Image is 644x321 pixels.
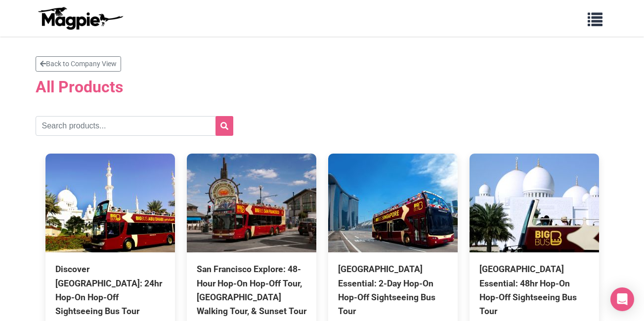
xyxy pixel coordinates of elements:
div: San Francisco Explore: 48-Hour Hop-On Hop-Off Tour, [GEOGRAPHIC_DATA] Walking Tour, & Sunset Tour [197,262,306,318]
div: [GEOGRAPHIC_DATA] Essential: 2-Day Hop-On Hop-Off Sightseeing Bus Tour [338,262,448,318]
img: Singapore Essential: 2-Day Hop-On Hop-Off Sightseeing Bus Tour [328,154,458,252]
h2: All Products [36,78,609,96]
div: Open Intercom Messenger [610,287,634,311]
input: Search products... [36,116,233,136]
img: San Francisco Explore: 48-Hour Hop-On Hop-Off Tour, Chinatown Walking Tour, & Sunset Tour [187,154,316,252]
div: Discover [GEOGRAPHIC_DATA]: 24hr Hop-On Hop-Off Sightseeing Bus Tour [55,262,165,318]
img: Abu Dhabi Essential: 48hr Hop-On Hop-Off Sightseeing Bus Tour [470,154,599,252]
img: Discover Abu Dhabi: 24hr Hop-On Hop-Off Sightseeing Bus Tour [45,154,175,252]
a: Back to Company View [36,56,121,72]
div: [GEOGRAPHIC_DATA] Essential: 48hr Hop-On Hop-Off Sightseeing Bus Tour [479,262,589,318]
img: logo-ab69f6fb50320c5b225c76a69d11143b.png [36,6,125,30]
